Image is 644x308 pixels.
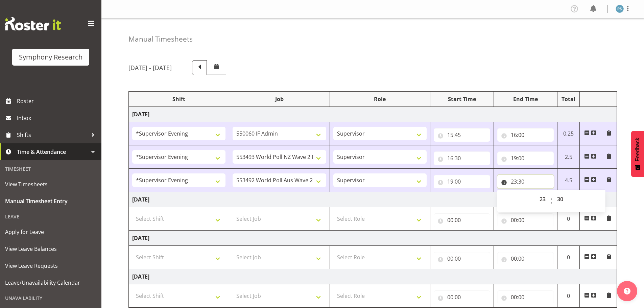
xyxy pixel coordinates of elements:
[631,131,644,177] button: Feedback - Show survey
[557,284,580,308] td: 0
[497,175,554,188] input: Click to select...
[616,5,624,13] img: paul-s-stoneham1982.jpg
[233,95,326,103] div: Job
[17,96,98,106] span: Roster
[497,128,554,142] input: Click to select...
[497,252,554,265] input: Click to select...
[2,210,100,223] div: Leave
[434,175,490,188] input: Click to select...
[557,207,580,231] td: 0
[434,290,490,304] input: Click to select...
[17,147,88,157] span: Time & Attendance
[2,274,100,291] a: Leave/Unavailability Calendar
[557,246,580,269] td: 0
[2,257,100,274] a: View Leave Requests
[5,227,96,237] span: Apply for Leave
[557,145,580,169] td: 2.5
[635,138,641,161] span: Feedback
[497,151,554,165] input: Click to select...
[333,95,427,103] div: Role
[2,240,100,257] a: View Leave Balances
[434,151,490,165] input: Click to select...
[129,192,617,207] td: [DATE]
[5,278,96,288] span: Leave/Unavailability Calendar
[561,95,576,103] div: Total
[129,269,617,284] td: [DATE]
[2,291,100,305] div: Unavailability
[434,252,490,265] input: Click to select...
[5,196,96,206] span: Manual Timesheet Entry
[497,95,554,103] div: End Time
[624,288,630,294] img: help-xxl-2.png
[2,162,100,176] div: Timesheet
[557,169,580,192] td: 4.5
[557,122,580,145] td: 0.25
[129,231,617,246] td: [DATE]
[2,176,100,193] a: View Timesheets
[434,95,490,103] div: Start Time
[550,192,552,209] span: :
[129,107,617,122] td: [DATE]
[434,128,490,142] input: Click to select...
[132,95,225,103] div: Shift
[128,35,193,43] h4: Manual Timesheets
[497,213,554,227] input: Click to select...
[5,17,61,30] img: Rosterit website logo
[2,193,100,210] a: Manual Timesheet Entry
[5,179,96,189] span: View Timesheets
[5,244,96,254] span: View Leave Balances
[2,223,100,240] a: Apply for Leave
[497,290,554,304] input: Click to select...
[128,64,172,71] h5: [DATE] - [DATE]
[434,213,490,227] input: Click to select...
[19,52,82,62] div: Symphony Research
[5,261,96,271] span: View Leave Requests
[17,113,98,123] span: Inbox
[17,130,88,140] span: Shifts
